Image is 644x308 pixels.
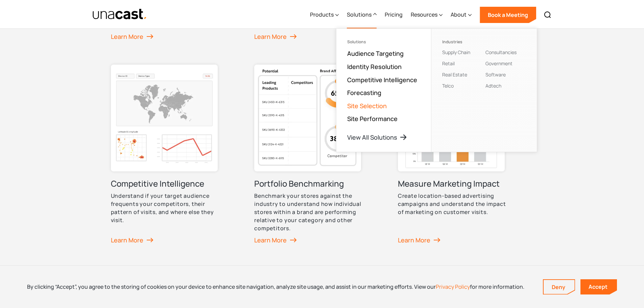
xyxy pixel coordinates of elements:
[411,1,443,29] div: Resources
[442,71,467,78] a: Real Estate
[254,65,361,171] img: illustration with Potential and Brand Affinity graphs
[442,49,470,55] a: Supply Chain
[254,178,344,189] h3: Portfolio Benchmarking
[347,115,398,123] a: Site Performance
[310,1,339,29] div: Products
[385,1,403,29] a: Pricing
[347,76,417,84] a: Competitive Intelligence
[398,178,500,189] h3: Measure Marketing Impact
[347,40,420,44] div: Solutions
[398,192,509,216] p: Create location-based advertising campaigns and understand the impact of marketing on customer vi...
[336,28,537,152] nav: Solutions
[411,10,437,19] div: Resources
[111,65,218,171] img: Competitive Intelligence illustration
[111,192,222,224] p: Understand if your target audience frequents your competitors, their pattern of visits, and where...
[451,1,472,29] div: About
[347,49,404,57] a: Audience Targeting
[347,89,381,97] a: Forecasting
[111,235,153,245] div: Learn More
[580,279,617,294] a: Accept
[92,8,147,20] a: home
[111,31,153,42] div: Learn More
[347,102,387,110] a: Site Selection
[442,60,455,67] a: Retail
[310,10,334,19] div: Products
[485,49,517,55] a: Consultancies
[92,8,147,20] img: Unacast text logo
[254,65,366,256] a: illustration with Potential and Brand Affinity graphsPortfolio BenchmarkingBenchmark your stores ...
[111,178,204,189] h3: Competitive Intelligence
[485,71,506,78] a: Software
[347,133,407,141] a: View All Solutions
[398,65,509,256] a: illustration with Capture Rate and Return Rate graphsMeasure Marketing ImpactCreate location-base...
[254,31,297,42] div: Learn More
[436,283,470,290] a: Privacy Policy
[442,40,483,44] div: Industries
[347,1,377,29] div: Solutions
[544,280,575,294] a: Deny
[442,82,454,89] a: Telco
[347,63,402,71] a: Identity Resolution
[27,283,524,290] div: By clicking “Accept”, you agree to the storing of cookies on your device to enhance site navigati...
[485,60,512,67] a: Government
[485,82,501,89] a: Adtech
[451,10,467,19] div: About
[480,7,536,23] a: Book a Meeting
[398,235,440,245] div: Learn More
[111,65,222,256] a: Competitive Intelligence illustrationCompetitive IntelligenceUnderstand if your target audience f...
[347,10,372,19] div: Solutions
[544,11,552,19] img: Search icon
[254,235,297,245] div: Learn More
[254,192,366,232] p: Benchmark your stores against the industry to understand how individual stores within a brand are...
